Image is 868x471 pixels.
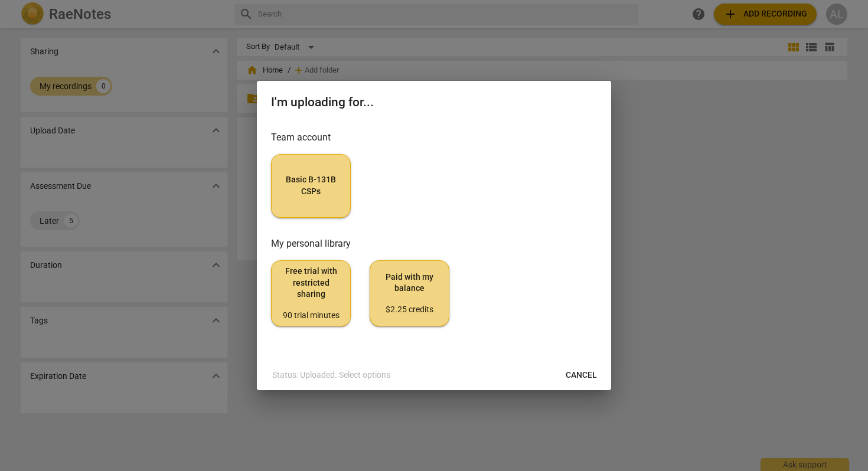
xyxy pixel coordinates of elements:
[281,266,341,321] span: Free trial with restricted sharing
[281,310,341,322] div: 90 trial minutes
[271,237,597,251] h3: My personal library
[281,174,341,197] span: Basic B-131B CSPs
[566,369,597,381] span: Cancel
[380,272,439,316] span: Paid with my balance
[272,369,390,381] p: Status: Uploaded. Select options
[380,304,439,316] div: $2.25 credits
[271,95,597,110] h2: I'm uploading for...
[271,130,597,145] h3: Team account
